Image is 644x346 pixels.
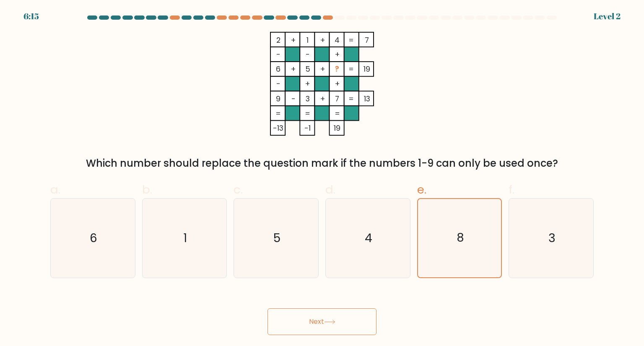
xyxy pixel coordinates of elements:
button: Next [267,308,377,335]
text: 1 [183,230,187,246]
text: 4 [365,230,372,246]
span: f. [509,181,514,198]
tspan: 9 [276,93,280,104]
tspan: 4 [335,35,340,45]
div: 6:15 [23,10,39,23]
tspan: - [291,93,296,104]
span: e. [417,181,426,198]
text: 5 [273,230,280,246]
text: 6 [90,230,97,246]
text: 3 [548,230,556,246]
tspan: = [305,108,310,119]
tspan: 3 [306,93,310,104]
tspan: + [291,35,296,45]
tspan: 7 [335,93,339,104]
tspan: + [320,64,325,74]
tspan: 7 [365,35,369,45]
div: Which number should replace the question mark if the numbers 1-9 can only be used once? [55,156,589,171]
tspan: 5 [305,64,310,74]
span: d. [325,181,335,198]
tspan: = [275,108,281,119]
tspan: + [335,78,340,89]
tspan: 13 [364,93,370,104]
tspan: + [320,93,325,104]
tspan: - [306,49,310,59]
tspan: = [348,93,354,104]
tspan: = [335,108,340,119]
tspan: 19 [334,123,340,133]
tspan: + [320,35,325,45]
span: a. [50,181,60,198]
tspan: + [291,64,296,74]
tspan: ? [335,64,339,74]
span: b. [142,181,152,198]
tspan: 1 [306,35,309,45]
tspan: - [276,78,280,89]
tspan: 6 [276,64,280,74]
tspan: + [335,49,340,59]
span: c. [234,181,243,198]
tspan: 19 [364,64,370,74]
tspan: -1 [304,123,311,133]
tspan: -13 [273,123,283,133]
tspan: + [305,78,310,89]
tspan: - [276,49,280,59]
tspan: = [348,35,354,45]
tspan: = [348,64,354,74]
tspan: 2 [276,35,280,45]
div: Level 2 [594,10,621,23]
text: 8 [457,230,464,246]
